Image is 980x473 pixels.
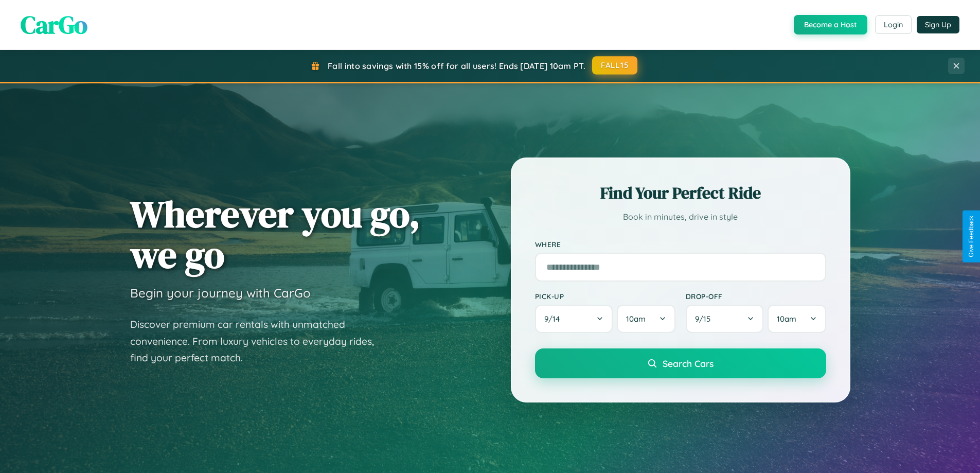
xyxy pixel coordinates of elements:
button: Sign Up [917,16,959,33]
label: Drop-off [686,292,826,301]
p: Book in minutes, drive in style [535,209,826,224]
h1: Wherever you go, we go [130,194,420,275]
button: Login [875,15,912,34]
span: Fall into savings with 15% off for all users! Ends [DATE] 10am PT. [328,61,585,71]
button: 9/14 [535,305,613,333]
button: FALL15 [592,56,637,75]
span: 9 / 15 [695,314,716,324]
label: Pick-up [535,292,675,301]
button: 9/15 [686,305,764,333]
span: CarGo [21,8,87,42]
h2: Find Your Perfect Ride [535,182,826,204]
button: 10am [617,305,675,333]
p: Discover premium car rentals with unmatched convenience. From luxury vehicles to everyday rides, ... [130,316,387,366]
span: Search Cars [663,358,714,369]
span: 9 / 14 [544,314,565,324]
h3: Begin your journey with CarGo [130,285,311,301]
span: 10am [777,314,796,324]
button: Become a Host [794,15,867,34]
label: Where [535,240,826,249]
span: 10am [626,314,646,324]
div: Give Feedback [968,216,975,257]
button: Search Cars [535,348,826,378]
button: 10am [768,305,826,333]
